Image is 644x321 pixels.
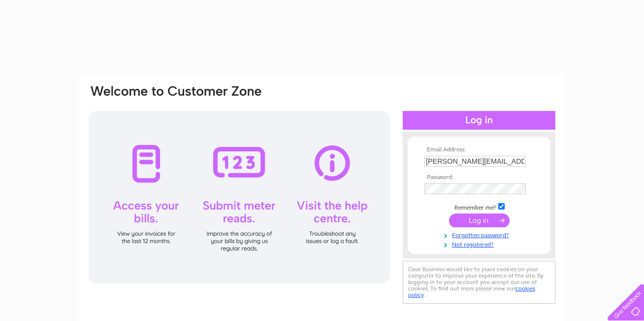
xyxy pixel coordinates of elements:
input: Submit [449,214,510,227]
td: Remember me? [422,202,536,212]
a: cookies policy [408,285,535,298]
a: Not registered? [424,239,536,249]
div: Clear Business would like to place cookies on your computer to improve your experience of the sit... [403,261,555,304]
th: Password: [422,174,536,181]
a: Forgotten password? [424,230,536,239]
th: Email Address: [422,146,536,153]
